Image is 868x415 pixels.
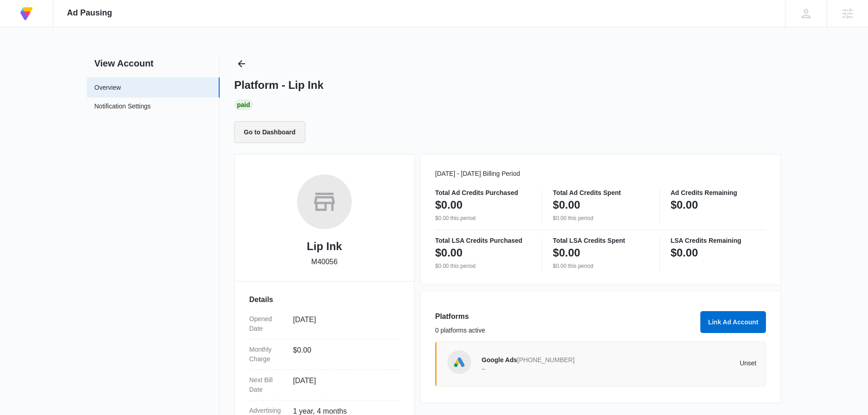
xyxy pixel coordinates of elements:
[234,128,311,136] a: Go to Dashboard
[435,198,462,212] p: $0.00
[293,314,392,333] dd: [DATE]
[249,375,286,395] dt: Next Bill Date
[249,370,400,400] div: Next Bill Date[DATE]
[671,237,766,244] p: LSA Credits Remaining
[553,237,648,244] p: Total LSA Credits Spent
[307,238,342,255] h2: Lip Ink
[435,326,695,335] p: 0 platforms active
[671,246,698,260] p: $0.00
[311,256,338,267] p: M40056
[94,83,121,92] a: Overview
[700,311,766,333] button: Link Ad Account
[553,198,580,212] p: $0.00
[553,214,648,222] p: $0.00 this period
[452,355,466,369] img: Google Ads
[671,198,698,212] p: $0.00
[293,375,392,395] dd: [DATE]
[249,314,286,333] dt: Opened Date
[435,214,530,222] p: $0.00 this period
[249,345,286,364] dt: Monthly Charge
[482,365,619,372] p: –
[671,190,766,196] p: Ad Credits Remaining
[553,190,648,196] p: Total Ad Credits Spent
[435,311,695,322] h3: Platforms
[234,121,305,143] button: Go to Dashboard
[435,190,530,196] p: Total Ad Credits Purchased
[94,102,151,113] a: Notification Settings
[293,345,392,364] dd: $0.00
[67,8,112,18] span: Ad Pausing
[234,99,253,110] div: Paid
[234,56,249,71] button: Back
[249,309,400,339] div: Opened Date[DATE]
[482,356,517,364] span: Google Ads
[517,356,575,364] span: [PHONE_NUMBER]
[435,246,462,260] p: $0.00
[553,246,580,260] p: $0.00
[18,5,35,22] img: Volusion
[234,78,324,92] h1: Platform - Lip Ink
[87,56,220,70] h2: View Account
[553,262,648,270] p: $0.00 this period
[249,294,400,305] h3: Details
[249,339,400,370] div: Monthly Charge$0.00
[435,342,766,386] a: Google AdsGoogle Ads[PHONE_NUMBER]–Unset
[435,169,766,179] p: [DATE] - [DATE] Billing Period
[435,237,530,244] p: Total LSA Credits Purchased
[435,262,530,270] p: $0.00 this period
[619,360,757,366] p: Unset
